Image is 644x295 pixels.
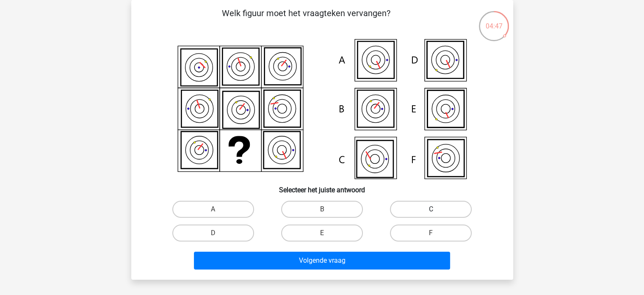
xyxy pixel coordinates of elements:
div: 04:47 [478,10,510,31]
button: Volgende vraag [194,252,450,270]
label: B [281,201,363,218]
p: Welk figuur moet het vraagteken vervangen? [145,7,468,32]
label: C [390,201,472,218]
label: A [172,201,254,218]
label: D [172,225,254,242]
label: F [390,225,472,242]
label: E [281,225,363,242]
h6: Selecteer het juiste antwoord [145,179,500,194]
